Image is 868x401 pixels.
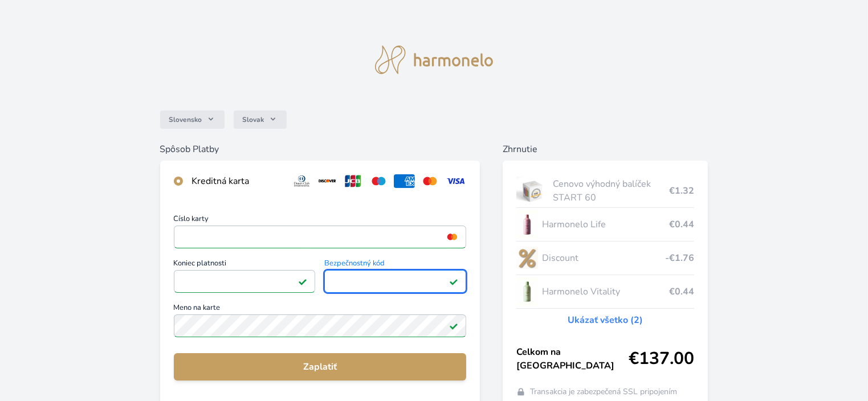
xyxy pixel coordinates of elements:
a: Ukázať všetko (2) [568,313,643,327]
img: Pole je platné [449,277,458,286]
span: Koniec platnosti [174,260,316,270]
span: Harmonelo Life [543,218,670,231]
img: logo.svg [375,46,494,74]
button: Slovak [234,111,287,129]
button: Slovensko [160,111,225,129]
span: Transakcia je zabezpečená SSL pripojením [530,386,677,398]
img: Pole je platné [298,277,307,286]
span: Meno na karte [174,304,466,314]
span: Číslo karty [174,215,466,226]
img: diners.svg [291,174,312,188]
span: €1.32 [669,184,694,198]
img: start.jpg [516,177,549,205]
span: Cenovo výhodný balíček START 60 [553,177,669,204]
span: €137.00 [629,349,694,369]
iframe: Iframe pre bezpečnostný kód [329,273,461,289]
span: Slovensko [169,115,202,124]
iframe: Iframe pre číslo karty [179,229,461,245]
img: discount-lo.png [516,244,538,272]
span: €0.44 [669,285,694,298]
h6: Spôsob Platby [160,142,480,156]
span: -€1.76 [665,251,694,265]
img: Pole je platné [449,321,458,330]
img: visa.svg [445,174,466,188]
span: Bezpečnostný kód [324,260,466,270]
span: €0.44 [669,218,694,231]
span: Zaplatiť [183,360,457,374]
span: Celkom na [GEOGRAPHIC_DATA] [516,345,629,373]
img: CLEAN_LIFE_se_stinem_x-lo.jpg [516,210,538,239]
img: maestro.svg [368,174,389,188]
img: CLEAN_VITALITY_se_stinem_x-lo.jpg [516,277,538,306]
span: Slovak [243,115,264,124]
div: Kreditná karta [192,174,283,188]
input: Meno na kartePole je platné [174,314,466,337]
span: Discount [543,251,666,265]
button: Zaplatiť [174,353,466,380]
img: mc.svg [419,174,441,188]
img: discover.svg [317,174,338,188]
iframe: Iframe pre deň vypršania platnosti [179,273,311,289]
h6: Zhrnutie [503,142,708,156]
img: mc [445,232,460,242]
img: amex.svg [394,174,415,188]
img: jcb.svg [343,174,364,188]
span: Harmonelo Vitality [543,285,670,298]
